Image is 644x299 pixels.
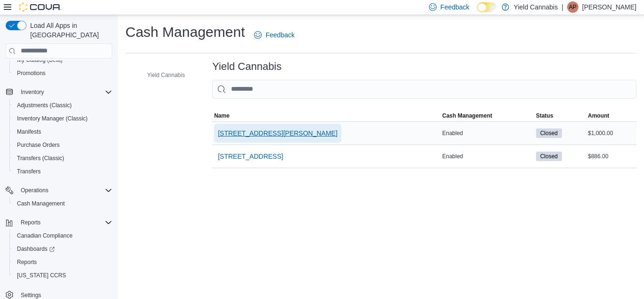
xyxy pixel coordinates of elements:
[13,126,45,137] a: Manifests
[17,154,64,162] span: Transfers (Classic)
[13,153,68,164] a: Transfers (Classic)
[214,124,341,143] button: [STREET_ADDRESS][PERSON_NAME]
[13,68,50,79] a: Promotions
[536,112,553,120] span: Status
[17,185,52,196] button: Operations
[9,112,116,125] button: Inventory Manager (Classic)
[13,139,112,151] span: Purchase Orders
[13,100,112,111] span: Adjustments (Classic)
[9,197,116,210] button: Cash Management
[21,291,41,299] span: Settings
[17,102,72,109] span: Adjustments (Classic)
[9,99,116,112] button: Adjustments (Classic)
[134,69,189,81] button: Yield Cannabis
[13,113,112,124] span: Inventory Manager (Classic)
[13,243,58,255] a: Dashboards
[13,54,112,66] span: My Catalog (Beta)
[214,147,287,166] button: [STREET_ADDRESS]
[13,256,41,268] a: Reports
[212,61,281,72] h3: Yield Cannabis
[13,68,112,79] span: Promotions
[13,54,66,66] a: My Catalog (Beta)
[17,86,112,98] span: Inventory
[17,128,41,136] span: Manifests
[17,168,41,175] span: Transfers
[9,53,116,67] button: My Catalog (Beta)
[17,185,112,196] span: Operations
[17,86,48,98] button: Inventory
[13,126,112,137] span: Manifests
[13,166,112,177] span: Transfers
[9,152,116,165] button: Transfers (Classic)
[17,258,37,266] span: Reports
[588,112,609,120] span: Amount
[9,229,116,242] button: Canadian Compliance
[440,110,534,121] button: Cash Management
[2,184,116,197] button: Operations
[17,272,66,279] span: [US_STATE] CCRS
[540,152,558,161] span: Closed
[17,56,63,64] span: My Catalog (Beta)
[125,23,245,42] h1: Cash Management
[13,270,70,281] a: [US_STATE] CCRS
[13,153,112,164] span: Transfers (Classic)
[2,216,116,229] button: Reports
[17,217,44,228] button: Reports
[265,30,294,40] span: Feedback
[9,242,116,256] a: Dashboards
[567,1,578,13] div: Alex Pak
[21,219,41,226] span: Reports
[586,110,636,121] button: Amount
[212,110,440,121] button: Name
[17,232,73,239] span: Canadian Compliance
[13,230,112,241] span: Canadian Compliance
[13,270,112,281] span: Washington CCRS
[13,198,112,209] span: Cash Management
[13,166,44,177] a: Transfers
[13,256,112,268] span: Reports
[13,139,64,151] a: Purchase Orders
[17,217,112,228] span: Reports
[440,151,534,162] div: Enabled
[214,112,230,120] span: Name
[9,269,116,282] button: [US_STATE] CCRS
[147,71,185,79] span: Yield Cannabis
[26,21,112,40] span: Load All Apps in [GEOGRAPHIC_DATA]
[13,113,91,124] a: Inventory Manager (Classic)
[17,69,46,77] span: Promotions
[218,152,283,161] span: [STREET_ADDRESS]
[536,128,562,138] span: Closed
[477,2,497,12] input: Dark Mode
[586,151,636,162] div: $886.00
[534,110,586,121] button: Status
[17,200,65,207] span: Cash Management
[540,129,558,137] span: Closed
[514,1,558,13] p: Yield Cannabis
[536,152,562,161] span: Closed
[2,85,116,99] button: Inventory
[586,128,636,139] div: $1,000.00
[442,112,492,120] span: Cash Management
[9,138,116,152] button: Purchase Orders
[17,245,55,253] span: Dashboards
[19,2,61,12] img: Cova
[9,67,116,80] button: Promotions
[9,125,116,138] button: Manifests
[13,198,68,209] a: Cash Management
[582,1,636,13] p: [PERSON_NAME]
[440,128,534,139] div: Enabled
[250,26,298,44] a: Feedback
[477,12,478,13] span: Dark Mode
[13,230,76,241] a: Canadian Compliance
[561,1,563,13] p: |
[9,256,116,269] button: Reports
[17,141,60,149] span: Purchase Orders
[17,115,88,122] span: Inventory Manager (Classic)
[21,187,49,194] span: Operations
[21,88,44,96] span: Inventory
[569,1,577,13] span: AP
[218,128,338,138] span: [STREET_ADDRESS][PERSON_NAME]
[9,165,116,178] button: Transfers
[212,80,636,99] input: This is a search bar. As you type, the results lower in the page will automatically filter.
[440,2,469,12] span: Feedback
